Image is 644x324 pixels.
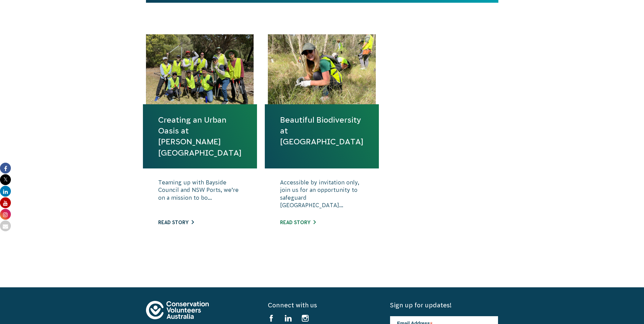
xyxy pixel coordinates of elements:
a: Beautiful Biodiversity at [GEOGRAPHIC_DATA] [280,114,364,147]
p: Accessible by invitation only, join us for an opportunity to safeguard [GEOGRAPHIC_DATA]... [280,179,364,213]
img: logo-footer.svg [146,301,209,319]
h5: Connect with us [268,301,376,309]
h5: Sign up for updates! [390,301,498,309]
p: Teaming up with Bayside Council and NSW Ports, we’re on a mission to bo... [158,179,242,213]
a: Read story [158,220,194,225]
a: Creating an Urban Oasis at [PERSON_NAME][GEOGRAPHIC_DATA] [158,114,242,158]
a: Read story [280,220,316,225]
